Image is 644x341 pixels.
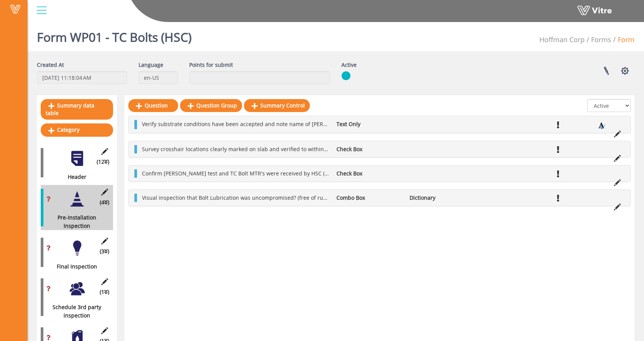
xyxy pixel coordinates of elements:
[333,145,406,153] li: Check Box
[41,213,107,230] div: Pre-Installation Inspection
[37,19,191,51] h1: Form WP01 - TC Bolts (HSC)
[37,61,64,69] label: Created At
[41,262,107,271] div: Final Inspection
[333,120,406,128] li: Text Only
[97,158,109,166] span: (12 )
[100,288,109,296] span: (1 )
[41,303,107,320] div: Schedule 3rd party inspection
[142,194,400,201] span: Visual inspection that Bolt Lubrication was uncompromised? (free of rust, dirt, cleaning solvents...
[41,99,113,120] a: Summary data table
[41,123,113,136] a: Category
[591,35,611,44] a: Forms
[100,247,109,256] span: (3 )
[189,61,233,69] label: Points for submit
[611,34,634,45] li: Form
[142,120,475,128] span: Verify substrate conditions have been accepted and note name of [PERSON_NAME] authorizer who has ...
[244,99,310,112] a: Summary Control
[128,99,178,112] a: Question
[341,61,357,69] label: Active
[100,198,109,207] span: (4 )
[139,61,163,69] label: Language
[341,71,351,81] img: yes
[539,35,585,44] span: 210
[333,194,406,202] li: Combo Box
[41,173,107,181] div: Header
[406,194,479,202] li: Dictionary
[142,145,383,153] span: Survey crosshair locations clearly marked on slab and verified to within 1/8" planned location?
[333,169,406,178] li: Check Box
[142,170,351,177] span: Confirm [PERSON_NAME] test and TC Bolt MTR's were received by HSC (from HCC)
[180,99,242,112] a: Question Group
